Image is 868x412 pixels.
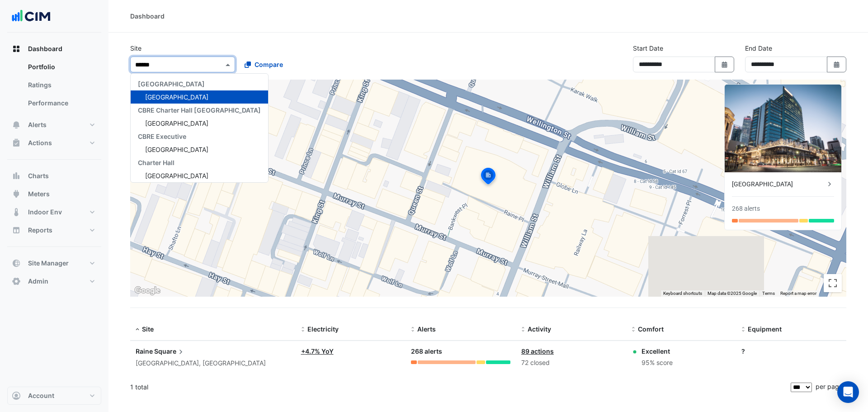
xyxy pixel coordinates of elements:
[301,347,334,355] a: +4.7% YoY
[12,138,21,147] app-icon: Actions
[132,285,162,297] a: Open this area in Google Maps (opens a new window)
[130,73,269,183] ng-dropdown-panel: Options list
[7,221,101,239] button: Reports
[21,94,101,112] a: Performance
[307,325,339,333] span: Electricity
[12,171,21,180] app-icon: Charts
[28,189,50,199] span: Meters
[7,134,101,152] button: Actions
[7,254,101,272] button: Site Manager
[145,93,208,101] span: [GEOGRAPHIC_DATA]
[7,203,101,221] button: Indoor Env
[142,325,154,333] span: Site
[528,325,551,333] span: Activity
[7,272,101,290] button: Admin
[138,133,186,140] span: CBRE Executive
[633,43,663,53] label: Start Date
[721,61,729,68] fa-icon: Select Date
[28,44,62,53] span: Dashboard
[663,290,702,297] button: Keyboard shortcuts
[7,116,101,134] button: Alerts
[28,120,47,129] span: Alerts
[12,44,21,53] app-icon: Dashboard
[732,204,760,213] div: 268 alerts
[21,76,101,94] a: Ratings
[28,391,54,400] span: Account
[478,166,498,188] img: site-pin-selected.svg
[816,383,843,390] span: per page
[725,85,841,172] img: Raine Square
[12,120,21,129] app-icon: Alerts
[642,358,673,368] div: 95% score
[138,159,175,166] span: Charter Hall
[521,358,621,368] div: 72 closed
[145,119,208,127] span: [GEOGRAPHIC_DATA]
[642,346,673,356] div: Excellent
[833,61,841,68] fa-icon: Select Date
[239,57,289,72] button: Compare
[145,146,208,153] span: [GEOGRAPHIC_DATA]
[28,138,52,147] span: Actions
[417,325,436,333] span: Alerts
[12,226,21,235] app-icon: Reports
[28,259,69,268] span: Site Manager
[638,325,664,333] span: Comfort
[136,347,153,355] span: Raine
[21,58,101,76] a: Portfolio
[138,106,261,114] span: CBRE Charter Hall [GEOGRAPHIC_DATA]
[130,11,165,21] div: Dashboard
[7,167,101,185] button: Charts
[138,80,205,88] span: [GEOGRAPHIC_DATA]
[708,291,757,296] span: Map data ©2025 Google
[132,285,162,297] img: Google
[521,347,554,355] a: 89 actions
[28,208,62,217] span: Indoor Env
[7,40,101,58] button: Dashboard
[136,358,290,369] div: [GEOGRAPHIC_DATA], [GEOGRAPHIC_DATA]
[130,376,789,398] div: 1 total
[745,43,772,53] label: End Date
[145,172,208,180] span: [GEOGRAPHIC_DATA]
[837,381,859,403] div: Open Intercom Messenger
[411,346,510,357] div: 268 alerts
[7,58,101,116] div: Dashboard
[11,7,52,25] img: Company Logo
[255,60,283,69] span: Compare
[28,226,52,235] span: Reports
[12,208,21,217] app-icon: Indoor Env
[7,185,101,203] button: Meters
[28,277,48,286] span: Admin
[130,43,142,53] label: Site
[762,291,775,296] a: Terms (opens in new tab)
[780,291,816,296] a: Report a map error
[28,171,49,180] span: Charts
[12,189,21,199] app-icon: Meters
[154,346,185,356] span: Square
[741,346,841,356] div: ?
[732,180,825,189] div: [GEOGRAPHIC_DATA]
[748,325,782,333] span: Equipment
[824,274,842,292] button: Toggle fullscreen view
[12,259,21,268] app-icon: Site Manager
[12,277,21,286] app-icon: Admin
[7,387,101,405] button: Account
